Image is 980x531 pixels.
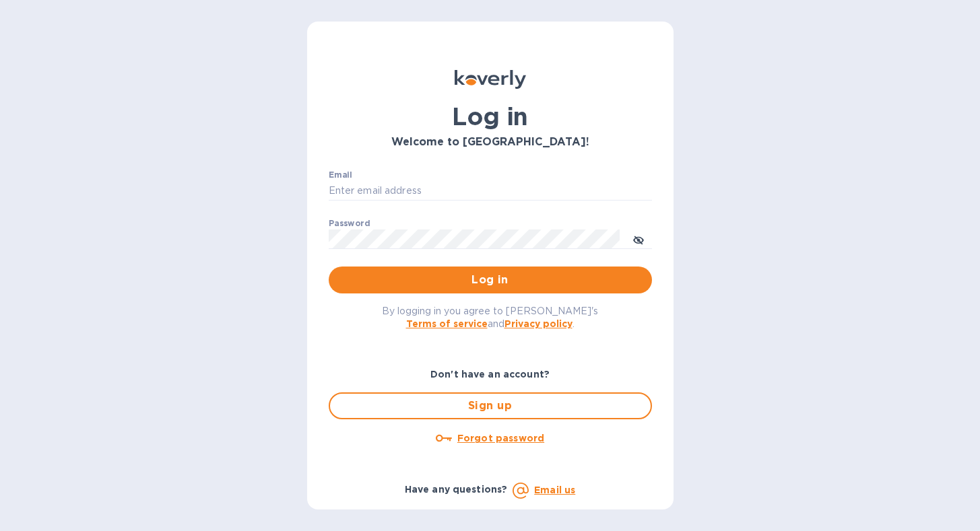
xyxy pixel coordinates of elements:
[329,136,652,149] h3: Welcome to [GEOGRAPHIC_DATA]!
[341,398,640,414] span: Sign up
[329,392,652,419] button: Sign up
[382,306,598,329] span: By logging in you agree to [PERSON_NAME]'s and .
[329,267,652,293] button: Log in
[329,219,370,227] label: Password
[329,171,352,179] label: Email
[625,225,652,252] button: toggle password visibility
[329,181,652,201] input: Enter email address
[329,102,652,131] h1: Log in
[406,318,488,329] a: Terms of service
[455,70,526,89] img: Koverly
[504,318,573,329] a: Privacy policy
[430,369,550,380] b: Don't have an account?
[339,272,641,288] span: Log in
[534,485,575,495] a: Email us
[405,484,508,495] b: Have any questions?
[457,433,544,444] u: Forgot password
